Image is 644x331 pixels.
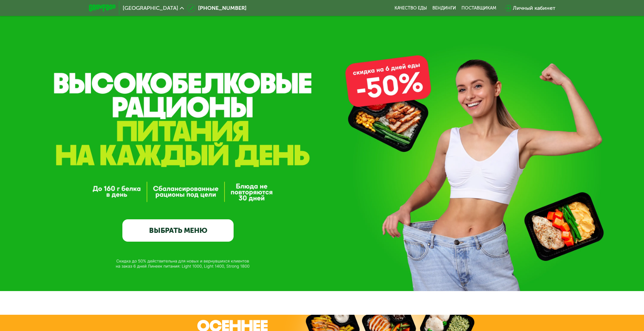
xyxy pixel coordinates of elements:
[513,4,555,12] div: Личный кабинет
[461,5,496,11] div: поставщикам
[123,5,178,11] span: [GEOGRAPHIC_DATA]
[122,219,234,242] a: ВЫБРАТЬ МЕНЮ
[432,5,456,11] a: Вендинги
[395,5,427,11] a: Качество еды
[187,4,246,12] a: [PHONE_NUMBER]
